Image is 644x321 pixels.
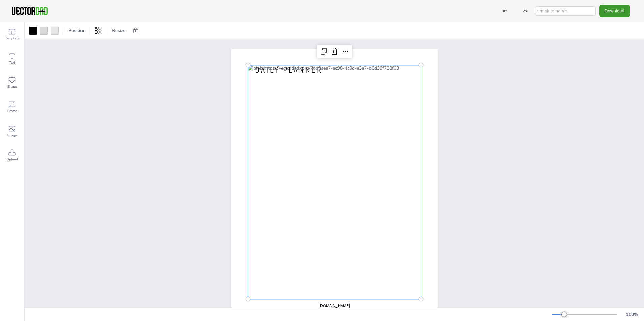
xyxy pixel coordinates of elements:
input: template name [536,6,596,16]
span: Text [9,60,15,65]
span: Position [67,27,87,34]
div: 100 % [624,311,640,318]
span: DAILY PLANNER [255,64,323,75]
img: VectorDad-1.png [11,6,49,16]
span: [DOMAIN_NAME] [319,303,350,308]
span: Frame [7,108,17,114]
button: Resize [109,25,128,36]
span: Shape [7,84,17,90]
button: Download [599,5,630,17]
span: Image [7,133,17,138]
span: Template [5,36,19,41]
span: Upload [7,157,18,162]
